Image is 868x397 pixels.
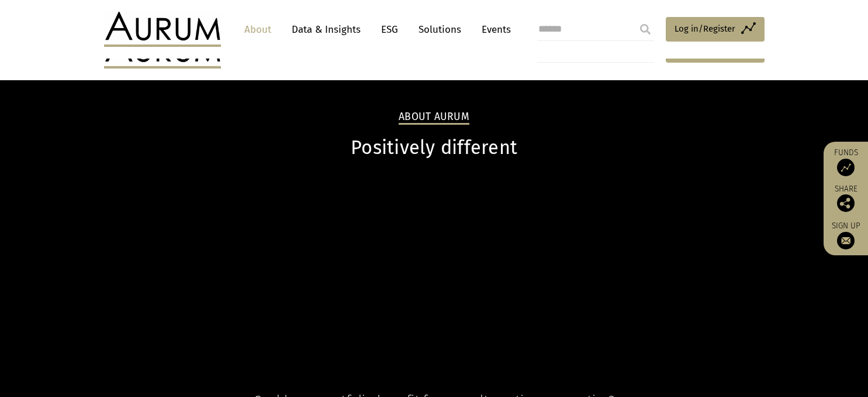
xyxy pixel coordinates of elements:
[829,185,862,212] div: Share
[238,19,277,40] a: About
[286,19,366,40] a: Data & Insights
[104,136,765,159] h1: Positively different
[413,19,467,40] a: Solutions
[837,194,855,212] img: Share this post
[837,159,855,176] img: Access Funds
[375,19,404,40] a: ESG
[837,232,855,249] img: Sign up to our newsletter
[634,18,657,41] input: Submit
[675,22,735,36] span: Log in/Register
[829,221,862,249] a: Sign up
[666,17,765,42] a: Log in/Register
[829,148,862,176] a: Funds
[476,19,511,40] a: Events
[399,111,469,125] h2: About Aurum
[104,12,221,47] img: Aurum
